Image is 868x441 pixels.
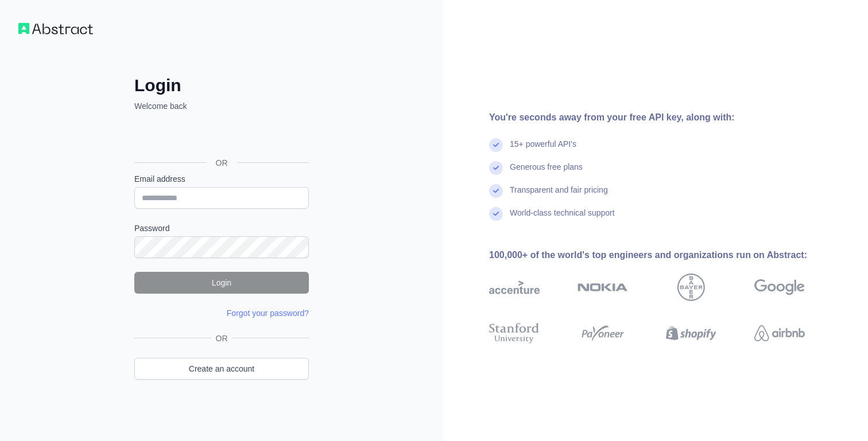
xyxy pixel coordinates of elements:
[227,309,309,318] a: Forgot your password?
[510,207,615,230] div: World-class technical support
[754,321,805,346] img: airbnb
[134,272,309,294] button: Login
[134,358,309,380] a: Create an account
[489,248,842,262] div: 100,000+ of the world's top engineers and organizations run on Abstract:
[578,321,628,346] img: payoneer
[129,124,312,150] iframe: Sign in with Google Button
[489,138,503,152] img: check mark
[510,161,583,184] div: Generous free plans
[489,111,842,124] div: You're seconds away from your free API key, along with:
[134,223,309,234] label: Password
[134,173,309,185] label: Email address
[754,274,805,301] img: google
[207,157,237,169] span: OR
[677,274,705,301] img: bayer
[489,274,540,301] img: accenture
[489,321,540,346] img: stanford university
[666,321,716,346] img: shopify
[510,184,608,207] div: Transparent and fair pricing
[134,100,309,112] p: Welcome back
[489,161,503,175] img: check mark
[18,23,93,34] img: Workflow
[510,138,576,161] div: 15+ powerful API's
[489,207,503,221] img: check mark
[489,184,503,198] img: check mark
[134,75,309,96] h2: Login
[578,274,628,301] img: nokia
[211,333,232,344] span: OR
